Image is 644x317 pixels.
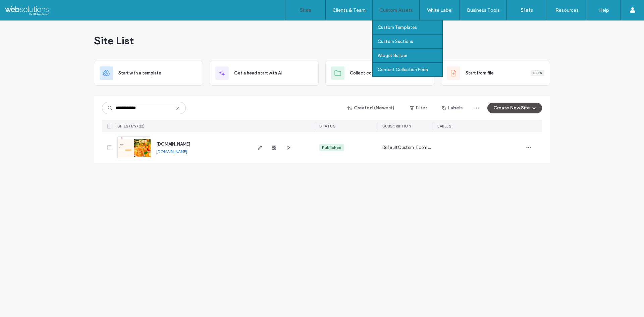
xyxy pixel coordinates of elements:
[378,49,442,62] a: Widget Builder
[156,142,190,147] a: [DOMAIN_NAME]
[378,35,442,48] a: Custom Sections
[350,70,392,76] span: Collect content first
[378,25,417,30] label: Custom Templates
[300,7,311,13] label: Sites
[378,67,428,72] label: Content Collection Form
[555,7,579,13] label: Resources
[319,124,335,128] span: STATUS
[521,7,533,13] label: Stats
[466,70,494,76] span: Start from file
[94,34,134,47] span: Site List
[117,124,145,128] span: SITES (1/9722)
[437,124,451,128] span: LABELS
[156,149,187,154] a: [DOMAIN_NAME]
[378,53,407,58] label: Widget Builder
[382,144,432,151] span: DefaultCustom_Ecom_Basic
[325,61,434,86] div: Collect content firstNew
[382,124,411,128] span: SUBSCRIPTION
[322,145,341,151] div: Published
[599,7,609,13] label: Help
[94,61,203,86] div: Start with a template
[379,7,413,13] label: Custom Assets
[403,103,433,113] button: Filter
[427,7,452,13] label: White Label
[342,103,400,113] button: Created (Newest)
[441,61,550,86] div: Start from fileBeta
[15,5,29,11] span: Help
[332,7,366,13] label: Clients & Team
[378,63,442,76] a: Content Collection Form
[467,7,500,13] label: Business Tools
[378,20,442,34] a: Custom Templates
[436,103,469,113] button: Labels
[487,103,542,113] button: Create New Site
[234,70,282,76] span: Get a head start with AI
[531,70,544,76] div: Beta
[118,70,161,76] span: Start with a template
[210,61,319,86] div: Get a head start with AI
[378,39,413,44] label: Custom Sections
